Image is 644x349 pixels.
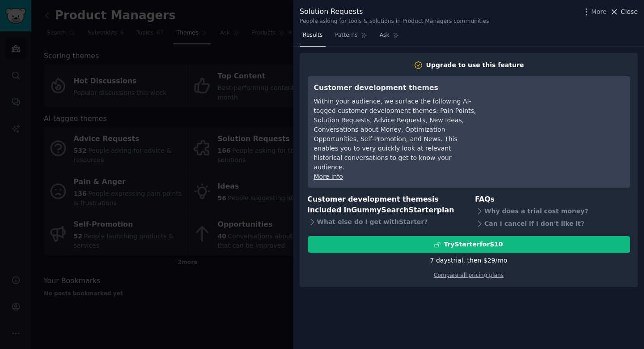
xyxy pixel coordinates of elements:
a: Compare all pricing plans [434,272,504,278]
h3: FAQs [475,194,630,205]
button: Close [610,7,638,17]
h3: Customer development themes [314,82,477,94]
span: Ask [380,31,390,39]
a: Ask [377,28,402,47]
div: Within your audience, we surface the following AI-tagged customer development themes: Pain Points... [314,97,477,172]
h3: Customer development themes is included in plan [308,194,463,216]
a: More info [314,173,343,180]
span: GummySearch Starter [351,206,436,214]
a: Results [300,28,326,47]
span: Close [621,7,638,17]
div: Upgrade to use this feature [426,60,524,70]
div: Try Starter for $10 [444,240,503,249]
span: Patterns [335,31,357,39]
div: Why does a trial cost money? [475,205,630,217]
span: More [591,7,607,17]
div: Can I cancel if I don't like it? [475,217,630,230]
div: People asking for tools & solutions in Product Managers communities [300,17,489,26]
div: What else do I get with Starter ? [308,216,463,228]
iframe: YouTube video player [490,82,624,150]
button: TryStarterfor$10 [308,236,630,253]
div: 7 days trial, then $ 29 /mo [430,256,508,265]
a: Patterns [332,28,370,47]
span: Results [303,31,322,39]
div: Solution Requests [300,6,489,17]
button: More [582,7,607,17]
